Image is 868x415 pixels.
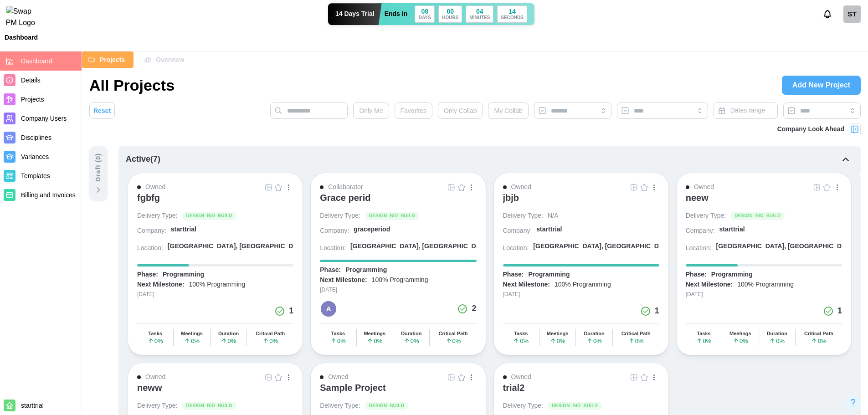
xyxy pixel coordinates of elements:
[446,338,461,344] span: 0 %
[629,372,639,382] a: Grid Icon
[93,103,111,118] span: Reset
[694,182,714,192] div: Owned
[850,125,859,134] img: Project Look Ahead Button
[419,15,431,20] div: DAYS
[350,242,490,251] div: [GEOGRAPHIC_DATA], [GEOGRAPHIC_DATA]
[21,134,51,141] span: Disciplines
[186,212,232,220] span: DESIGN_BID_BUILD
[719,225,745,234] div: starttrial
[822,182,832,192] button: Empty Star
[555,280,611,289] div: 100% Programming
[321,301,336,317] div: A
[93,153,103,182] div: Draft ( 0 )
[331,331,345,337] div: Tasks
[385,9,408,19] div: Ends In
[218,331,239,337] div: Duration
[263,372,273,382] button: Grid Icon
[438,331,467,337] div: Critical Path
[256,331,285,337] div: Critical Path
[503,211,543,220] div: Delivery Type:
[777,124,844,134] div: Company Look Ahead
[156,52,184,67] span: Overview
[330,338,346,344] span: 0 %
[320,266,341,275] div: Phase:
[320,192,476,211] a: Grace perid
[628,338,644,344] span: 0 %
[639,182,649,192] button: Empty Star
[21,96,44,103] span: Projects
[719,225,842,237] a: starttrial
[148,338,163,344] span: 0 %
[503,382,659,401] a: trial2
[372,276,428,285] div: 100% Programming
[476,8,483,15] div: 04
[21,57,52,65] span: Dashboard
[472,302,476,315] div: 2
[171,225,293,237] a: starttrial
[21,172,50,179] span: Templates
[820,6,835,22] button: Notifications
[503,290,659,299] div: [DATE]
[320,211,360,220] div: Delivery Type:
[447,372,457,382] a: Grid Icon
[813,184,821,191] img: Grid Icon
[145,182,165,192] div: Owned
[533,242,673,251] div: [GEOGRAPHIC_DATA], [GEOGRAPHIC_DATA]
[503,192,519,203] div: jbjb
[137,226,166,236] div: Company:
[488,102,528,119] button: My Collab
[447,8,454,15] div: 00
[369,402,404,410] span: DESIGN_BUILD
[320,192,370,203] div: Grace perid
[262,338,278,344] span: 0 %
[137,382,162,393] div: neww
[186,402,232,410] span: DESIGN_BID_BUILD
[5,34,38,41] div: Dashboard
[137,280,184,289] div: Next Milestone:
[447,182,457,192] button: Grid Icon
[137,270,158,279] div: Phase:
[444,103,477,118] span: Only Collab
[729,331,751,337] div: Meetings
[359,103,383,118] span: Only Me
[547,331,569,337] div: Meetings
[89,102,115,119] button: Reset
[138,51,193,68] button: Overview
[503,192,659,211] a: jbjb
[328,372,348,382] div: Owned
[469,15,490,20] div: MINUTES
[528,270,570,279] div: Programming
[320,401,360,410] div: Delivery Type:
[89,75,175,95] h1: All Projects
[655,305,659,318] div: 1
[320,382,476,401] a: Sample Project
[168,242,308,251] div: [GEOGRAPHIC_DATA], [GEOGRAPHIC_DATA]
[823,184,831,191] img: Empty Star
[82,51,134,68] button: Projects
[275,374,282,381] img: Empty Star
[767,331,787,337] div: Duration
[137,192,293,211] a: fgbfg
[686,290,842,299] div: [DATE]
[782,76,861,95] a: Add New Project
[586,338,602,344] span: 0 %
[536,225,659,237] a: starttrial
[494,103,522,118] span: My Collab
[263,182,273,192] button: Grid Icon
[137,290,293,299] div: [DATE]
[811,338,827,344] span: 0 %
[273,372,283,382] button: Empty Star
[221,338,236,344] span: 0 %
[137,211,177,220] div: Delivery Type:
[641,184,648,191] img: Empty Star
[631,374,638,381] img: Grid Icon
[812,182,822,192] a: Grid Icon
[730,107,765,114] span: Dates range
[265,374,272,381] img: Grid Icon
[137,382,293,401] a: neww
[181,331,203,337] div: Meetings
[508,8,516,15] div: 14
[21,402,44,409] span: starttrial
[458,184,465,191] img: Empty Star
